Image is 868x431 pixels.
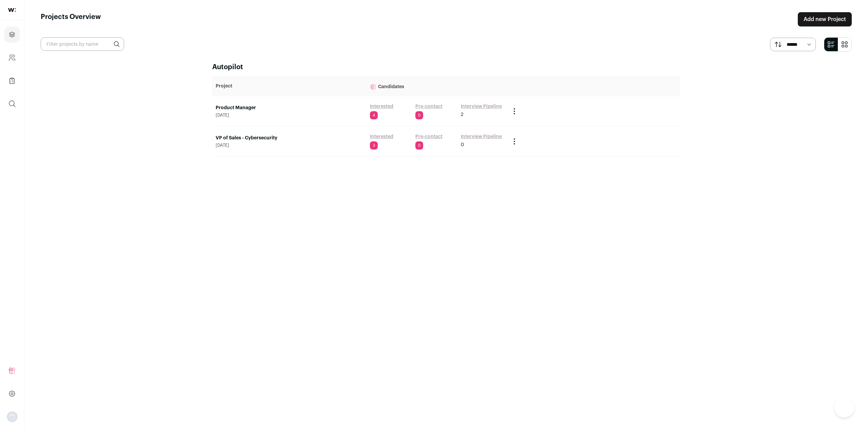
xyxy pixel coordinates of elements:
h1: Projects Overview [41,12,101,26]
button: Project Actions [510,137,518,145]
a: Add new Project [798,12,852,26]
span: 3 [370,141,378,150]
span: [DATE] [216,113,363,118]
img: nopic.png [7,411,18,422]
span: 2 [461,111,463,118]
a: Interested [370,103,393,110]
a: Company and ATS Settings [4,50,20,66]
p: Candidates [370,79,504,93]
a: Interested [370,133,393,140]
a: Interview Pipeline [461,103,502,110]
p: Project [216,83,363,90]
button: Project Actions [510,107,518,115]
span: 4 [370,111,378,119]
span: 0 [415,141,423,150]
a: Product Manager [216,104,363,111]
h2: Autopilot [212,62,680,72]
a: Projects [4,26,20,43]
a: Pre-contact [415,133,442,140]
a: Pre-contact [415,103,442,110]
a: VP of Sales - Cybersecurity [216,135,363,141]
input: Filter projects by name [41,37,124,51]
span: 0 [415,111,423,119]
button: Open dropdown [7,411,18,422]
span: 0 [461,141,464,148]
iframe: Help Scout Beacon - Open [834,397,854,417]
a: Company Lists [4,73,20,89]
a: Interview Pipeline [461,133,502,140]
span: [DATE] [216,143,363,148]
img: wellfound-shorthand-0d5821cbd27db2630d0214b213865d53afaa358527fdda9d0ea32b1df1b89c2c.svg [8,8,16,12]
